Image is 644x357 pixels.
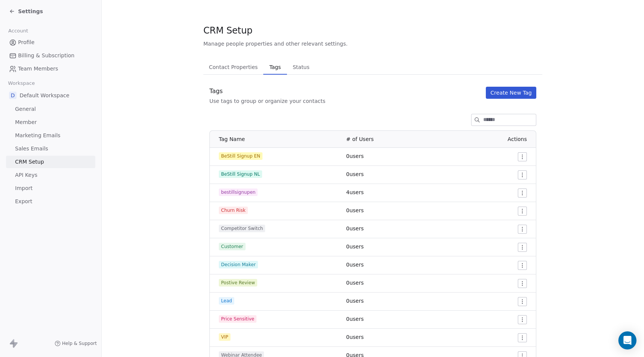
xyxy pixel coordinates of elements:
a: Marketing Emails [6,129,95,142]
span: Billing & Subscription [18,52,75,60]
span: 0 users [346,280,364,286]
a: Import [6,182,95,195]
span: VIP [219,333,230,341]
span: 0 users [346,207,364,213]
a: Member [6,116,95,129]
span: 0 users [346,225,364,231]
span: CRM Setup [15,158,44,166]
span: bestillsignupen [219,188,258,196]
a: Profile [6,36,95,49]
span: Settings [18,8,43,15]
div: Use tags to group or organize your contacts [209,97,325,105]
span: Price Sensitive [219,315,256,323]
span: Decision Maker [219,261,258,268]
div: Open Intercom Messenger [618,331,636,349]
span: Profile [18,38,35,46]
span: 0 users [346,316,364,322]
a: Export [6,195,95,208]
a: API Keys [6,169,95,181]
span: Postive Review [219,279,257,287]
span: General [15,105,36,113]
a: Billing & Subscription [6,49,95,62]
span: 4 users [346,189,364,195]
span: BeStill Signup EN [219,152,262,160]
span: D [9,92,17,99]
span: Actions [508,136,527,142]
span: API Keys [15,171,37,179]
span: Competitor Switch [219,225,265,232]
span: Workspace [5,78,38,89]
span: Member [15,118,37,126]
span: 0 users [346,153,364,159]
span: Manage people properties and other relevant settings. [203,40,348,47]
span: 0 users [346,171,364,177]
span: Tag Name [219,136,245,142]
span: Churn Risk [219,207,248,214]
a: Team Members [6,63,95,75]
button: Create New Tag [486,87,536,99]
span: BeStill Signup NL [219,170,262,178]
a: Settings [9,8,43,15]
span: Lead [219,297,234,305]
span: Team Members [18,65,58,73]
span: Customer [219,243,246,250]
span: Sales Emails [15,145,48,153]
span: # of Users [346,136,374,142]
span: 0 users [346,244,364,250]
span: 0 users [346,334,364,340]
a: General [6,103,95,115]
span: Marketing Emails [15,132,60,139]
span: 0 users [346,262,364,268]
span: Tags [266,62,284,72]
a: CRM Setup [6,156,95,168]
span: Contact Properties [206,62,261,72]
div: Tags [209,87,325,96]
span: Default Workspace [20,92,69,99]
span: CRM Setup [203,25,252,36]
span: Status [290,62,313,72]
a: Help & Support [55,340,97,346]
span: Export [15,198,32,205]
span: Help & Support [62,340,97,346]
span: Import [15,184,32,192]
span: Account [5,25,31,37]
span: 0 users [346,298,364,304]
a: Sales Emails [6,142,95,155]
